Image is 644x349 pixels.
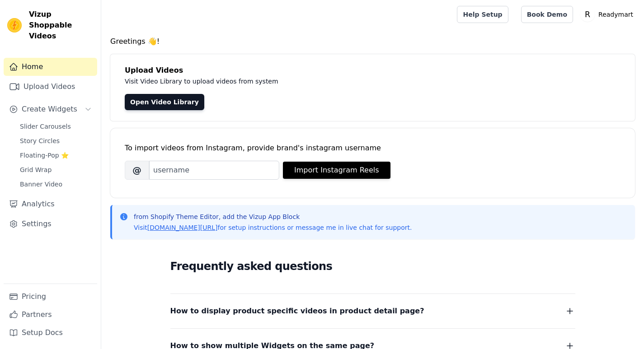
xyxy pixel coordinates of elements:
[4,306,97,324] a: Partners
[29,9,94,42] span: Vizup Shoppable Videos
[170,305,575,317] button: How to display product specific videos in product detail page?
[4,288,97,306] a: Pricing
[14,163,97,176] a: Grid Wrap
[4,78,97,96] a: Upload Videos
[7,18,22,33] img: Vizup
[147,224,218,231] a: [DOMAIN_NAME][URL]
[4,100,97,118] button: Create Widgets
[125,161,149,180] span: @
[20,180,62,189] span: Banner Video
[20,165,52,174] span: Grid Wrap
[20,122,71,131] span: Slider Carousels
[14,135,97,147] a: Story Circles
[170,305,424,317] span: How to display product specific videos in product detail page?
[4,58,97,76] a: Home
[110,36,635,47] h4: Greetings 👋!
[14,120,97,133] a: Slider Carousels
[125,143,620,154] div: To import videos from Instagram, provide brand's instagram username
[457,6,508,23] a: Help Setup
[4,215,97,233] a: Settings
[595,6,637,23] p: Readymart
[125,94,204,110] a: Open Video Library
[125,76,530,87] p: Visit Video Library to upload videos from system
[14,178,97,191] a: Banner Video
[585,10,590,19] text: R
[20,151,69,160] span: Floating-Pop ⭐
[580,6,637,23] button: R Readymart
[283,162,390,179] button: Import Instagram Reels
[4,195,97,213] a: Analytics
[170,257,575,275] h2: Frequently asked questions
[22,104,77,115] span: Create Widgets
[521,6,573,23] a: Book Demo
[125,65,620,76] h4: Upload Videos
[4,324,97,342] a: Setup Docs
[14,149,97,162] a: Floating-Pop ⭐
[20,136,60,145] span: Story Circles
[134,212,412,221] p: from Shopify Theme Editor, add the Vizup App Block
[134,223,412,232] p: Visit for setup instructions or message me in live chat for support.
[149,161,279,180] input: username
